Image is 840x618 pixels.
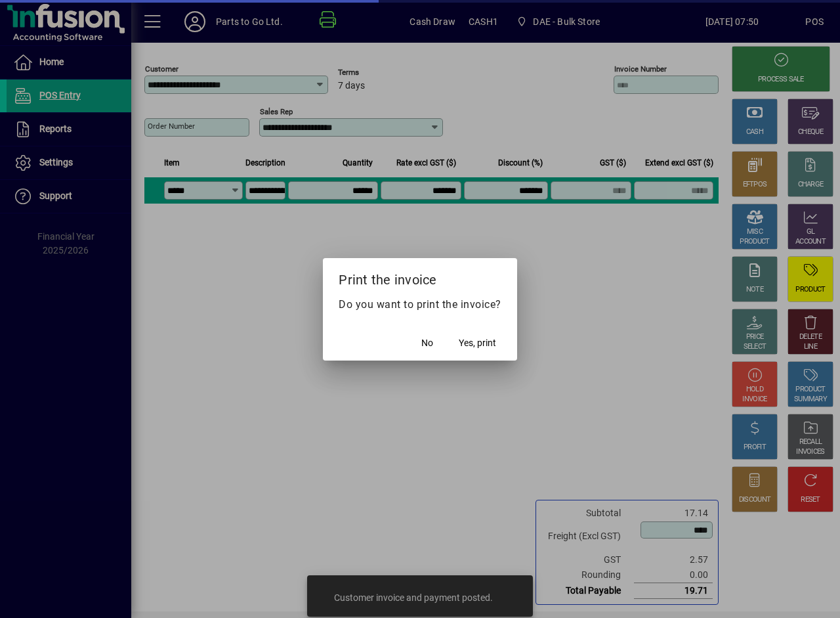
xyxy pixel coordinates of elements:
button: No [406,332,448,355]
h2: Print the invoice [323,258,517,296]
span: Yes, print [459,336,496,350]
button: Yes, print [453,332,501,355]
p: Do you want to print the invoice? [339,297,501,313]
span: No [421,336,433,350]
